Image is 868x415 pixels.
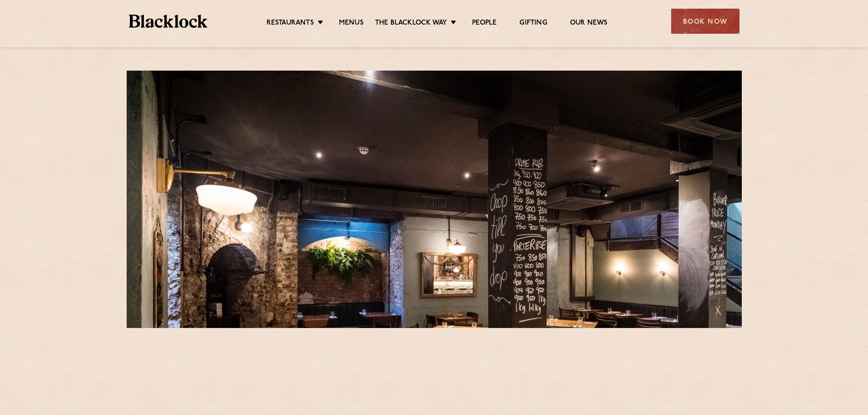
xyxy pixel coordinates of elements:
a: Gifting [519,19,547,29]
a: Menus [339,19,364,29]
a: Our News [570,19,608,29]
a: Restaurants [267,19,314,29]
a: The Blacklock Way [375,19,447,29]
img: BL_Textured_Logo-footer-cropped.svg [129,15,208,28]
div: Book Now [671,9,740,34]
a: People [472,19,497,29]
